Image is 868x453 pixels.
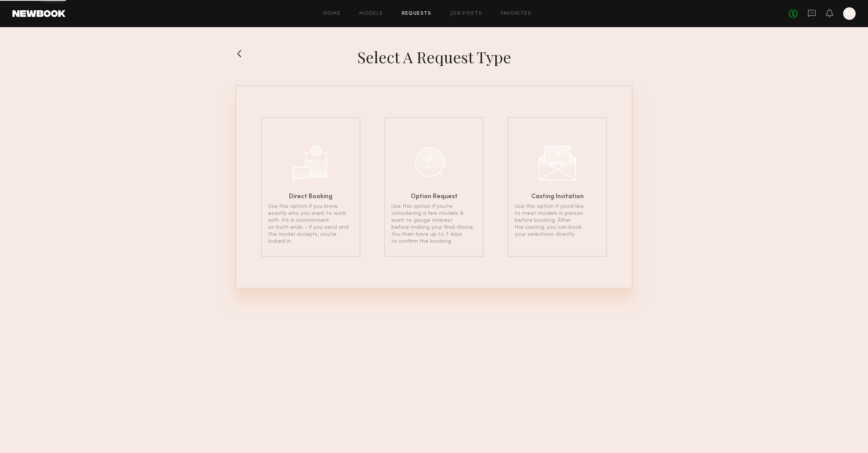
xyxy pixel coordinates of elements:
h1: Select a Request Type [357,47,511,67]
a: Direct BookingUse this option if you know exactly who you want to work with. It’s a commitment on... [261,117,360,257]
a: Option RequestUse this option if you’re considering a few models & want to gauge interest before ... [384,117,484,257]
a: M [843,7,856,20]
h6: Casting Invitation [531,194,584,200]
h6: Direct Booking [289,194,332,200]
a: Requests [402,11,432,16]
p: Use this option if you’re considering a few models & want to gauge interest before making your fi... [391,203,477,245]
a: Casting InvitationUse this option if you’d like to meet models in person before booking. After th... [508,117,607,257]
a: Home [323,11,341,16]
p: Use this option if you know exactly who you want to work with. It’s a commitment on both ends - i... [268,203,353,245]
p: Use this option if you’d like to meet models in person before booking. After the casting, you can... [515,203,600,238]
a: Job Posts [450,11,482,16]
a: Favorites [501,11,531,16]
h6: Option Request [411,194,458,200]
a: Models [359,11,383,16]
